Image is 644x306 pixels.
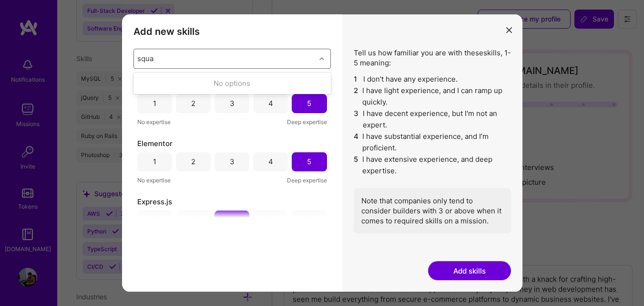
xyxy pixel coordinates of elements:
div: 5 [307,98,311,108]
i: icon Chevron [319,56,324,61]
div: 4 [268,215,273,225]
span: 5 [354,154,359,177]
span: No expertise [137,175,171,185]
div: 2 [191,98,195,108]
li: I have substantial experience, and I’m proficient. [354,131,511,154]
span: 3 [354,108,359,131]
span: 4 [354,131,359,154]
li: I have light experience, and I can ramp up quickly. [354,85,511,108]
span: Deep expertise [287,175,327,185]
div: 3 [230,157,235,167]
div: modal [122,14,522,292]
span: Express.js [137,197,172,207]
div: 1 [153,215,156,225]
li: I have extensive experience, and deep expertise. [354,154,511,177]
span: No expertise [137,117,171,127]
div: 1 [153,98,156,108]
div: Note that companies only tend to consider builders with 3 or above when it comes to required skil... [354,188,511,233]
li: I don't have any experience. [354,74,511,85]
div: 5 [307,215,311,225]
span: Elementor [137,138,173,148]
div: No options [133,74,331,92]
i: icon Close [506,27,512,33]
div: 4 [268,157,273,167]
span: 1 [354,74,359,85]
div: 2 [191,157,195,167]
div: 3 [230,98,235,108]
div: 2 [191,215,195,225]
div: Tell us how familiar you are with these skills , 1-5 meaning: [354,48,511,233]
div: 4 [268,98,273,108]
div: 1 [153,157,156,167]
div: 3 [230,215,235,225]
li: I have decent experience, but I'm not an expert. [354,108,511,131]
span: 2 [354,85,359,108]
button: Add skills [428,261,511,280]
h3: Add new skills [133,26,331,37]
span: Deep expertise [287,117,327,127]
div: 5 [307,157,311,167]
